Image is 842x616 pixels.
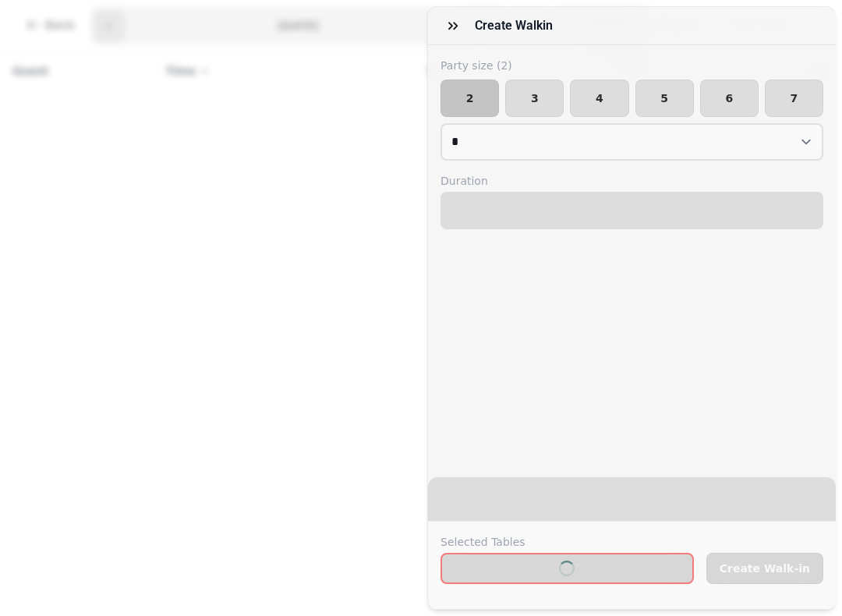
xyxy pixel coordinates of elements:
span: 3 [518,93,550,104]
button: 4 [570,80,628,117]
span: 4 [583,93,615,104]
h3: Create walkin [475,16,559,35]
span: Create Walk-in [720,563,810,574]
label: Duration [440,173,823,189]
button: Create Walk-in [706,553,823,584]
span: 2 [454,93,486,104]
button: 2 [440,80,499,117]
button: 7 [765,80,823,117]
span: 6 [713,93,745,104]
span: 7 [778,93,810,104]
button: 3 [505,80,564,117]
button: 6 [700,80,759,117]
span: 5 [649,93,681,104]
label: Selected Tables [440,534,694,550]
label: Party size ( 2 ) [440,58,823,73]
button: 5 [635,80,694,117]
